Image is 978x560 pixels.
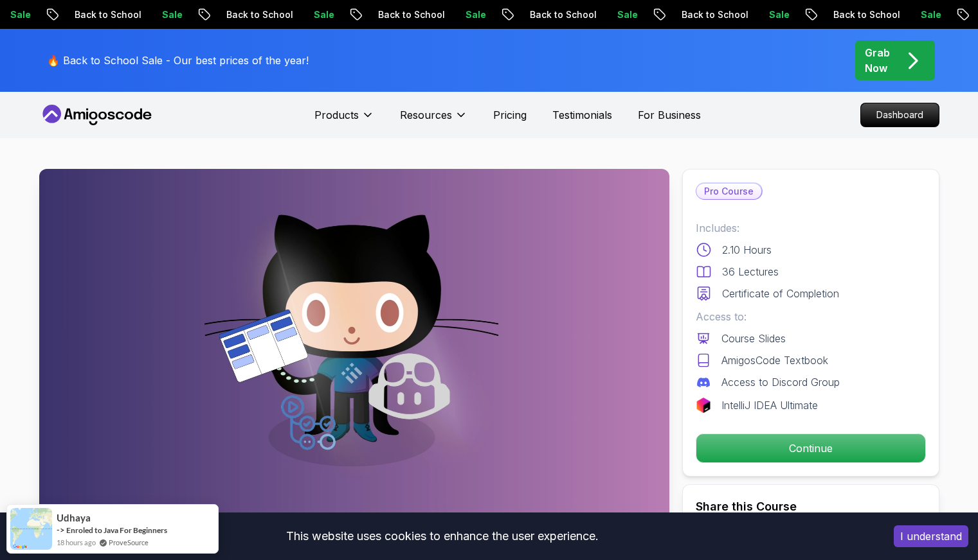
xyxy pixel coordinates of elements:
a: For Business [638,107,701,123]
p: 36 Lectures [722,264,779,279]
p: Back to School [197,8,285,21]
a: Testimonials [552,107,612,123]
p: Access to Discord Group [721,374,840,390]
a: ProveSource [109,537,149,548]
img: jetbrains logo [696,398,711,413]
span: Udhaya [57,512,91,523]
p: Access to: [696,309,926,324]
h2: Share this Course [696,498,926,516]
p: AmigosCode Textbook [721,353,828,368]
span: 18 hours ago [57,537,96,548]
p: Back to School [653,8,740,21]
button: Resources [400,107,467,133]
p: Course Slides [721,331,786,346]
p: Back to School [501,8,588,21]
p: Sale [892,8,933,21]
p: IntelliJ IDEA Ultimate [721,398,818,413]
p: Sale [437,8,478,21]
p: Sale [588,8,629,21]
img: provesource social proof notification image [10,508,52,550]
p: Sale [740,8,781,21]
a: Dashboard [860,103,939,127]
p: 2.10 Hours [722,242,772,258]
p: 🔥 Back to School Sale - Our best prices of the year! [47,53,309,68]
button: Products [314,107,374,133]
p: Includes: [696,220,926,236]
p: Grab Now [865,45,890,76]
p: Sale [133,8,174,21]
p: Dashboard [861,103,939,127]
p: Back to School [46,8,133,21]
p: Back to School [349,8,437,21]
button: Continue [696,433,926,463]
p: Back to School [804,8,892,21]
p: Continue [696,434,925,462]
p: Certificate of Completion [722,286,839,301]
p: Resources [400,107,452,123]
a: Pricing [493,107,527,123]
button: Accept cookies [894,525,968,547]
a: Enroled to Java For Beginners [66,525,167,535]
div: This website uses cookies to enhance the user experience. [10,522,874,550]
img: github-toolkit_thumbnail [39,169,669,523]
p: Products [314,107,359,123]
span: -> [57,525,65,535]
p: Pro Course [696,184,761,199]
p: Sale [285,8,326,21]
